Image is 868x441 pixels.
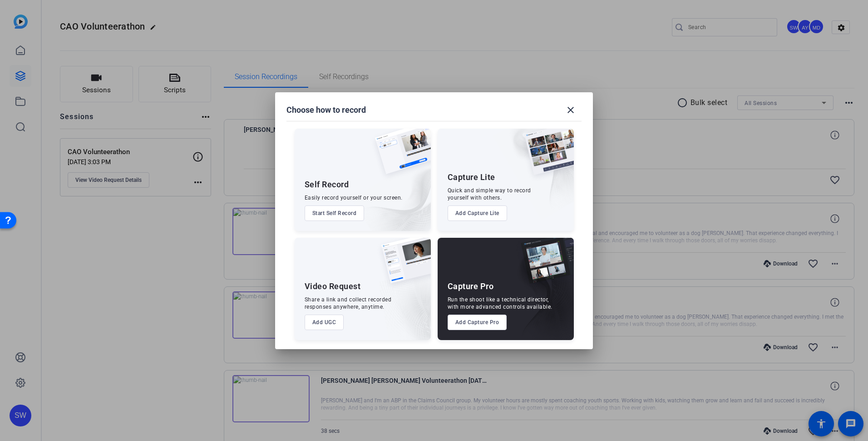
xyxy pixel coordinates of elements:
img: embarkstudio-capture-pro.png [507,249,574,340]
button: Add Capture Pro [448,315,507,330]
div: Quick and simple way to record yourself with others. [448,187,531,201]
div: Capture Pro [448,281,494,292]
button: Add UGC [305,315,344,330]
div: Easily record yourself or your screen. [305,194,403,201]
img: embarkstudio-capture-lite.png [493,129,574,220]
img: embarkstudio-ugc-content.png [378,266,431,340]
mat-icon: close [565,105,576,115]
img: ugc-content.png [375,238,431,293]
div: Self Record [305,179,349,190]
img: capture-lite.png [518,129,574,184]
img: self-record.png [368,129,431,183]
div: Share a link and collect recorded responses anywhere, anytime. [305,296,392,311]
div: Run the shoot like a technical director, with more advanced controls available. [448,296,552,311]
button: Start Self Record [305,205,365,221]
div: Video Request [305,281,361,292]
h1: Choose how to record [286,105,366,115]
div: Capture Lite [448,172,495,183]
img: capture-pro.png [514,238,574,293]
img: embarkstudio-self-record.png [352,148,431,231]
button: Add Capture Lite [448,205,507,221]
